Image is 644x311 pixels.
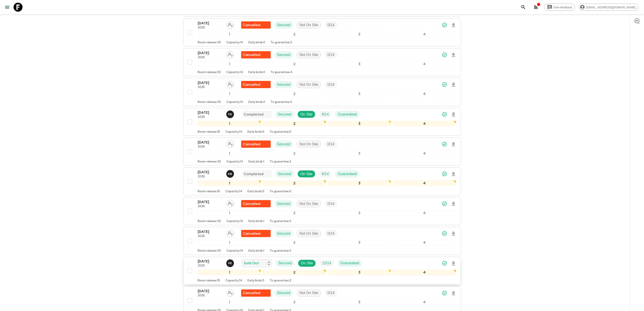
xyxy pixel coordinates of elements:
p: On Site [300,171,312,177]
p: Secured [277,22,291,28]
p: To guarantee: 4 [271,71,293,74]
div: Flash Pack cancellation [241,21,271,29]
div: 1 [198,61,261,67]
p: Early birds: 0 [249,71,265,74]
p: To guarantee: 3 [270,160,291,164]
p: Cancelled [243,22,261,28]
span: Assign pack leader [226,142,234,145]
p: Room release: 30 [198,100,221,104]
div: Trip Fill [325,81,337,88]
p: Not On Site [300,82,318,87]
p: Capacity: 14 [226,279,242,283]
p: Early birds: 0 [249,41,265,44]
p: 9 / 14 [322,112,329,117]
p: 0 / 14 [328,142,335,147]
p: 2025 [198,115,223,119]
div: 4 [393,240,456,246]
div: 4 [393,91,456,97]
span: Assign pack leader [226,23,234,26]
span: Kamil Babac [226,172,235,175]
p: 0 / 14 [328,52,335,58]
p: Sold Out [244,261,259,266]
svg: Synced Successfully [442,82,447,87]
p: [DATE] [198,289,223,294]
p: 8 / 14 [322,171,329,177]
p: Capacity: 14 [227,249,243,253]
div: 3 [328,180,391,186]
div: 1 [198,151,261,156]
div: 3 [328,240,391,246]
div: 4 [393,121,456,127]
div: 2 [263,31,326,37]
div: 4 [393,270,456,276]
p: Early birds: 1 [249,220,264,223]
p: Completed [244,112,264,117]
p: Secured [277,201,291,207]
p: [DATE] [198,21,223,26]
p: Capacity: 14 [227,71,243,74]
p: [DATE] [198,50,223,56]
p: Not On Site [300,22,318,28]
p: 0 / 14 [328,290,335,296]
div: 1 [198,91,261,97]
div: Trip Fill [319,170,331,178]
p: Capacity: 14 [226,190,242,193]
div: Trip Fill [325,290,337,297]
div: Not On Site [297,51,321,58]
p: Room release: 30 [198,71,221,74]
p: To guarantee: 3 [271,41,292,44]
p: Secured [277,231,291,236]
div: Trip Fill [325,51,337,58]
svg: Download Onboarding [451,172,456,177]
div: Not On Site [297,81,321,88]
div: Secured [274,51,293,58]
p: To guarantee: 3 [271,100,292,104]
div: 3 [328,270,391,276]
div: 4 [393,31,456,37]
svg: Download Onboarding [451,231,456,237]
p: [DATE] [198,80,223,86]
div: Not On Site [297,200,321,207]
p: Cancelled [243,231,261,236]
span: Assign pack leader [226,52,234,56]
p: 2025 [198,145,223,149]
p: [DATE] [198,169,223,175]
svg: Download Onboarding [451,112,456,117]
p: Early birds: 0 [248,130,264,134]
div: 2 [263,299,326,305]
div: Flash Pack cancellation [241,141,271,148]
p: Secured [277,52,291,58]
p: 2025 [198,294,223,298]
div: On Site [298,170,315,178]
button: search adventures [519,3,528,12]
button: [DATE]2025Fatih DeveliCompletedSecuredOn SiteTrip FillGuaranteed1234Room release:15Capacity:14Ear... [183,108,461,136]
p: To guarantee: 3 [270,249,291,253]
div: 3 [328,91,391,97]
p: Not On Site [300,52,318,58]
button: [DATE]2025Alp Edward WatmoughSold OutSecuredOn SiteTrip FillGuaranteed1234Room release:15Capacity... [183,257,461,285]
div: 4 [393,180,456,186]
p: [DATE] [198,110,223,115]
p: 2025 [198,205,223,208]
div: 4 [393,61,456,67]
svg: Download Onboarding [451,82,456,88]
p: [DATE] [198,259,223,264]
p: 2025 [198,175,223,179]
div: 3 [328,31,391,37]
p: Cancelled [243,82,261,87]
p: Early birds: 1 [249,160,264,164]
div: Secured [275,111,294,118]
div: Secured [274,21,293,29]
div: Secured [274,141,293,148]
span: Alp Edward Watmough [226,261,235,265]
div: Trip Fill [325,21,337,29]
p: Early birds: 0 [249,100,265,104]
svg: Synced Successfully [442,231,447,236]
p: Capacity: 14 [227,220,243,223]
div: Trip Fill [319,111,331,118]
p: Room release: 15 [198,130,220,134]
span: Fatih Develi [226,112,235,116]
div: Secured [274,230,293,237]
div: Trip Fill [325,141,337,148]
p: 0 / 14 [328,201,335,207]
